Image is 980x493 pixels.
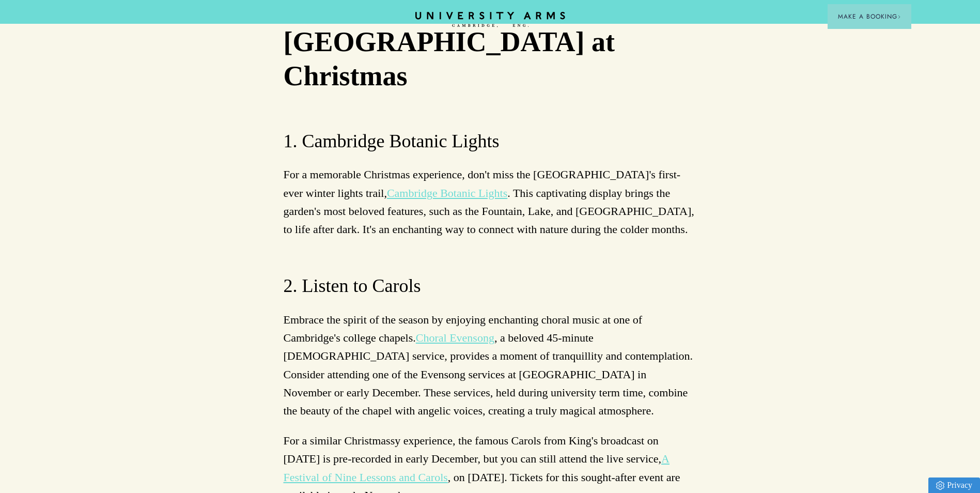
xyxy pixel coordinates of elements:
[936,481,944,490] img: Privacy
[284,165,697,238] p: For a memorable Christmas experience, don't miss the [GEOGRAPHIC_DATA]'s first-ever winter lights...
[415,12,565,28] a: Home
[416,331,494,344] a: Choral Evensong
[828,4,911,29] button: Make a BookingArrow icon
[838,12,901,21] span: Make a Booking
[387,187,507,199] a: Cambridge Botanic Lights
[284,129,697,154] h3: 1. Cambridge Botanic Lights
[284,311,697,420] p: Embrace the spirit of the season by enjoying enchanting choral music at one of Cambridge's colleg...
[897,15,901,19] img: Arrow icon
[284,452,670,483] a: A Festival of Nine Lessons and Carols
[284,274,697,299] h3: 2. Listen to Carols
[928,477,980,493] a: Privacy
